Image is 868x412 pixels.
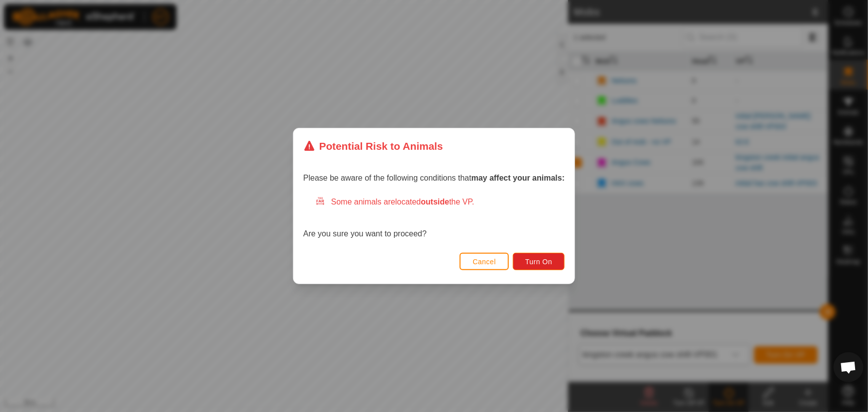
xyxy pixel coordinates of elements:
button: Cancel [460,253,509,270]
div: Open chat [834,352,864,382]
span: Please be aware of the following conditions that [303,174,565,182]
strong: outside [421,198,449,206]
button: Turn On [513,253,565,270]
div: Are you sure you want to proceed? [303,196,565,240]
span: located the VP. [395,198,475,206]
span: Cancel [473,258,496,266]
span: Turn On [525,258,552,266]
strong: may affect your animals: [472,174,565,182]
div: Potential Risk to Animals [303,138,443,154]
div: Some animals are [315,196,565,208]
